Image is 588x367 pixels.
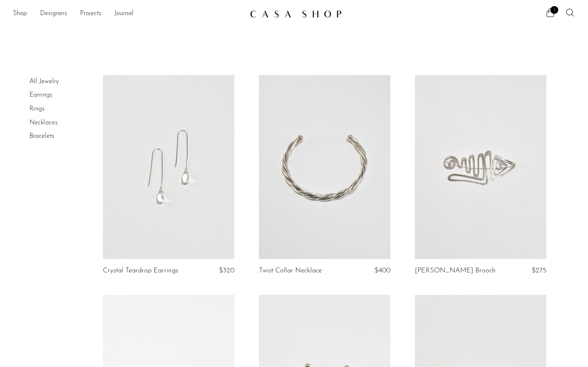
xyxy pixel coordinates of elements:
[29,133,54,139] a: Bracelets
[29,119,58,126] a: Necklaces
[80,9,101,19] a: Projects
[40,9,67,19] a: Designers
[532,267,546,274] span: $275
[219,267,234,274] span: $320
[550,6,558,14] span: 1
[114,9,134,19] a: Journal
[13,9,27,19] a: Shop
[415,267,496,274] a: [PERSON_NAME] Brooch
[103,267,178,274] a: Crystal Teardrop Earrings
[259,267,322,274] a: Twist Collar Necklace
[13,7,243,21] nav: Desktop navigation
[29,92,52,98] a: Earrings
[29,106,45,112] a: Rings
[374,267,390,274] span: $400
[29,78,59,85] a: All Jewelry
[13,7,243,21] ul: NEW HEADER MENU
